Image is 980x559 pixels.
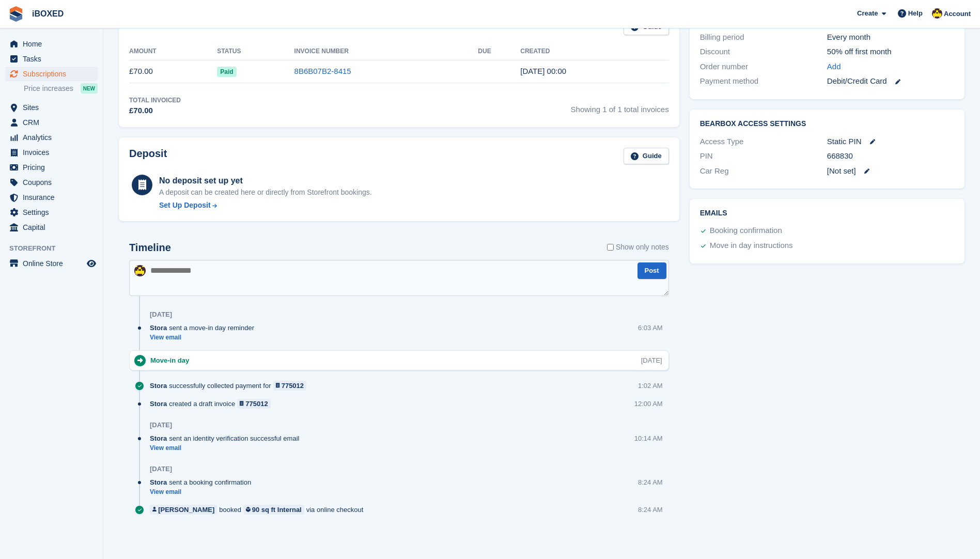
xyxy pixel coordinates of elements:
div: 90 sq ft Internal [252,505,302,515]
a: menu [5,52,98,66]
div: Every month [827,32,954,43]
a: View email [150,488,256,496]
a: menu [5,190,98,205]
div: 50% off first month [827,46,954,58]
p: A deposit can be created here or directly from Storefront bookings. [159,187,372,198]
span: Stora [150,381,167,391]
td: £70.00 [129,60,217,83]
div: Order number [700,61,827,73]
a: menu [5,205,98,220]
div: Access Type [700,136,827,148]
a: menu [5,115,98,130]
th: Status [217,43,294,60]
div: Debit/Credit Card [827,75,954,87]
a: Add [827,61,841,73]
div: Discount [700,46,827,58]
th: Invoice Number [294,43,478,60]
span: Account [944,9,971,19]
div: 12:00 AM [634,399,663,409]
input: Show only notes [607,242,614,253]
th: Due [478,43,520,60]
span: Stora [150,477,167,487]
div: 6:03 AM [638,323,663,333]
span: Create [857,8,878,19]
th: Amount [129,43,217,60]
span: Stora [150,399,167,409]
img: stora-icon-8386f47178a22dfd0bd8f6a31ec36ba5ce8667c1dd55bd0f319d3a0aa187defe.svg [8,6,24,22]
div: NEW [81,83,98,94]
span: Price increases [24,84,73,94]
a: Set Up Deposit [159,200,372,211]
div: 8:24 AM [638,505,663,515]
a: 775012 [237,399,271,409]
div: 775012 [282,381,304,391]
span: Pricing [23,160,85,175]
span: Stora [150,323,167,333]
div: PIN [700,150,827,162]
div: 8:24 AM [638,477,663,487]
div: 1:02 AM [638,381,663,391]
div: [PERSON_NAME] [158,505,214,515]
span: Online Store [23,256,85,271]
a: View email [150,333,259,342]
img: Katie Brown [932,8,942,19]
a: menu [5,67,98,81]
h2: Deposit [129,148,167,165]
span: Showing 1 of 1 total invoices [571,96,669,117]
div: booked via online checkout [150,505,368,515]
span: Paid [217,67,236,77]
div: successfully collected payment for [150,381,312,391]
div: Billing period [700,32,827,43]
a: iBOXED [28,5,68,22]
h2: Timeline [129,242,171,254]
th: Created [520,43,668,60]
a: [PERSON_NAME] [150,505,217,515]
a: menu [5,175,98,190]
a: 8B6B07B2-8415 [294,67,351,75]
div: Move-in day [150,355,194,365]
div: [DATE] [150,310,172,319]
div: 775012 [245,399,268,409]
div: No deposit set up yet [159,175,372,187]
span: Analytics [23,130,85,145]
h2: BearBox Access Settings [700,120,954,128]
div: Move in day instructions [710,240,793,252]
span: Help [908,8,923,19]
a: 90 sq ft Internal [243,505,304,515]
a: menu [5,160,98,175]
a: View email [150,444,304,453]
span: Home [23,37,85,51]
span: Capital [23,220,85,235]
a: 775012 [273,381,307,391]
div: Booking confirmation [710,225,782,237]
a: Price increases NEW [24,83,98,94]
div: 668830 [827,150,954,162]
span: Sites [23,100,85,115]
span: Tasks [23,52,85,66]
div: [Not set] [827,165,954,177]
div: Payment method [700,75,827,87]
span: Invoices [23,145,85,160]
div: sent an identity verification successful email [150,433,304,443]
div: [DATE] [150,421,172,429]
a: menu [5,145,98,160]
div: created a draft invoice [150,399,276,409]
span: Insurance [23,190,85,205]
a: menu [5,130,98,145]
span: Settings [23,205,85,220]
button: Post [637,262,666,279]
div: sent a move-in day reminder [150,323,259,333]
a: menu [5,220,98,235]
div: Car Reg [700,165,827,177]
div: Set Up Deposit [159,200,211,211]
label: Show only notes [607,242,669,253]
span: Coupons [23,175,85,190]
span: CRM [23,115,85,130]
a: menu [5,100,98,115]
div: [DATE] [150,465,172,473]
a: Guide [624,148,669,165]
h2: Emails [700,209,954,218]
div: £70.00 [129,105,181,117]
img: Katie Brown [134,265,146,276]
span: Subscriptions [23,67,85,81]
